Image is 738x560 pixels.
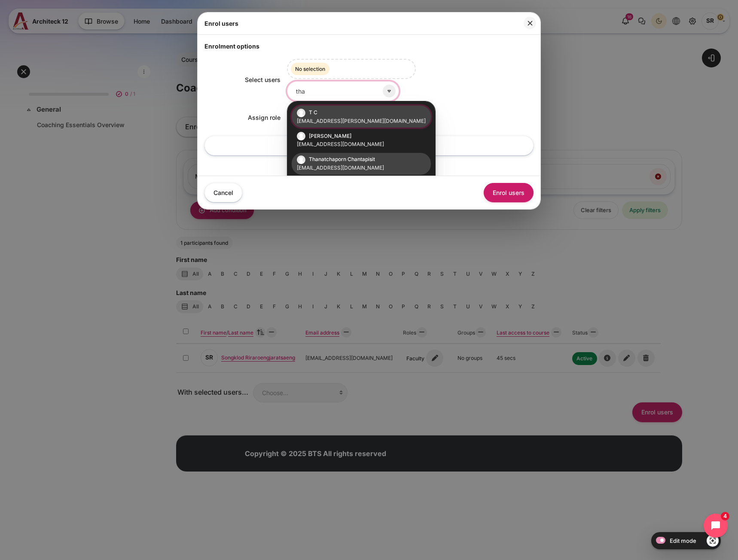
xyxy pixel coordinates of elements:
[245,76,281,83] label: Select users
[484,183,534,202] button: Enrol users
[287,81,399,100] input: Search
[297,117,426,125] small: [EMAIL_ADDRESS][PERSON_NAME][DOMAIN_NAME]
[248,114,281,121] label: Assign role
[204,19,238,28] h5: Enrol users
[309,156,375,162] span: Thanatchaporn Chantapisit
[309,109,317,116] span: T C
[287,101,436,221] ul: Suggestions
[204,183,242,202] button: Cancel
[524,17,536,29] button: Close
[291,63,330,75] span: No selection
[297,140,426,148] small: [EMAIL_ADDRESS][DOMAIN_NAME]
[309,133,351,139] span: [PERSON_NAME]
[204,42,534,51] legend: Enrolment options
[204,136,534,155] a: Show more...
[297,164,426,172] small: [EMAIL_ADDRESS][DOMAIN_NAME]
